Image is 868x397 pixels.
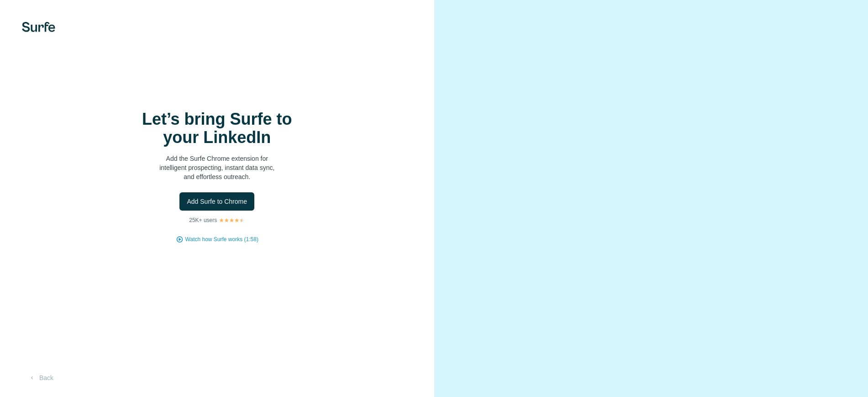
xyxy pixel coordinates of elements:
p: Add the Surfe Chrome extension for intelligent prospecting, instant data sync, and effortless out... [126,154,308,181]
button: Add Surfe to Chrome [179,192,254,211]
button: Back [22,370,60,386]
h1: Let’s bring Surfe to your LinkedIn [126,110,308,147]
img: Surfe's logo [22,22,55,32]
button: Watch how Surfe works (1:58) [185,235,258,243]
img: Rating Stars [219,217,245,223]
span: Add Surfe to Chrome [187,197,247,206]
p: 25K+ users [189,216,217,224]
